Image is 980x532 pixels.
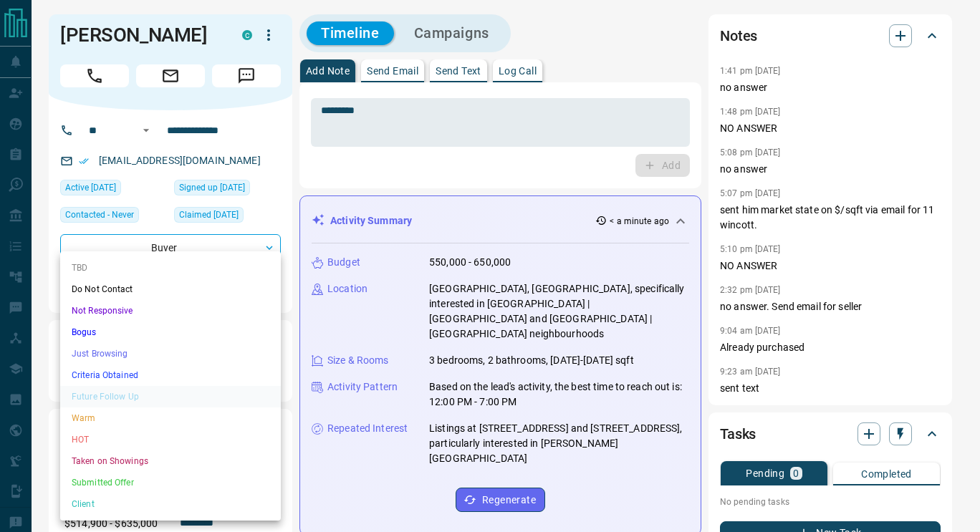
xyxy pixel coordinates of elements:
li: Warm [60,407,281,429]
li: Bogus [60,321,281,343]
li: Criteria Obtained [60,364,281,386]
li: Client [60,493,281,515]
li: TBD [60,257,281,279]
li: Submitted Offer [60,472,281,493]
li: Just Browsing [60,343,281,364]
li: Not Responsive [60,300,281,321]
li: Taken on Showings [60,450,281,472]
li: HOT [60,429,281,450]
li: Do Not Contact [60,279,281,300]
